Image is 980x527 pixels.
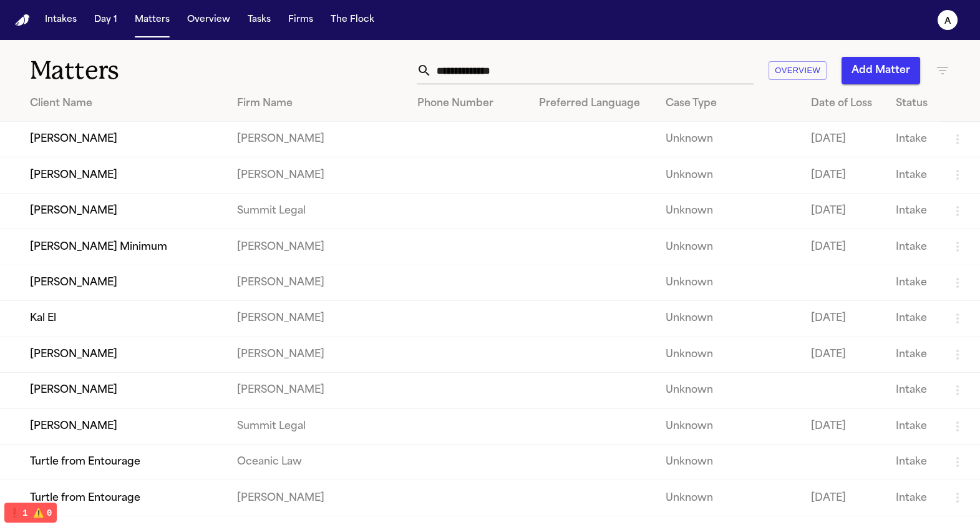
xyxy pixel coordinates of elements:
[886,265,940,300] td: Intake
[801,229,886,265] td: [DATE]
[886,193,940,229] td: Intake
[886,337,940,372] td: Intake
[801,157,886,193] td: [DATE]
[15,14,30,26] img: Finch Logo
[243,9,276,31] button: Tasks
[283,9,318,31] button: Firms
[227,373,407,408] td: [PERSON_NAME]
[769,61,827,81] button: Overview
[886,444,940,480] td: Intake
[227,265,407,300] td: [PERSON_NAME]
[227,337,407,372] td: [PERSON_NAME]
[326,9,379,31] button: The Flock
[656,480,801,516] td: Unknown
[666,96,791,111] div: Case Type
[227,229,407,265] td: [PERSON_NAME]
[886,301,940,337] td: Intake
[801,122,886,157] td: [DATE]
[842,57,920,84] button: Add Matter
[227,444,407,480] td: Oceanic Law
[227,193,407,229] td: Summit Legal
[886,157,940,193] td: Intake
[801,301,886,337] td: [DATE]
[801,408,886,444] td: [DATE]
[656,408,801,444] td: Unknown
[886,229,940,265] td: Intake
[227,301,407,337] td: [PERSON_NAME]
[811,96,876,111] div: Date of Loss
[656,157,801,193] td: Unknown
[886,122,940,157] td: Intake
[89,9,122,31] button: Day 1
[227,480,407,516] td: [PERSON_NAME]
[656,373,801,408] td: Unknown
[886,373,940,408] td: Intake
[237,96,397,111] div: Firm Name
[656,122,801,157] td: Unknown
[539,96,646,111] div: Preferred Language
[801,193,886,229] td: [DATE]
[30,96,217,111] div: Client Name
[886,408,940,444] td: Intake
[656,229,801,265] td: Unknown
[656,444,801,480] td: Unknown
[656,301,801,337] td: Unknown
[417,96,519,111] div: Phone Number
[801,480,886,516] td: [DATE]
[130,9,175,31] button: Matters
[227,157,407,193] td: [PERSON_NAME]
[896,96,930,111] div: Status
[656,265,801,300] td: Unknown
[30,55,289,86] h1: Matters
[40,9,82,31] button: Intakes
[801,337,886,372] td: [DATE]
[886,480,940,516] td: Intake
[656,193,801,229] td: Unknown
[15,14,30,26] a: Home
[227,408,407,444] td: Summit Legal
[656,337,801,372] td: Unknown
[182,9,235,31] button: Overview
[227,122,407,157] td: [PERSON_NAME]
